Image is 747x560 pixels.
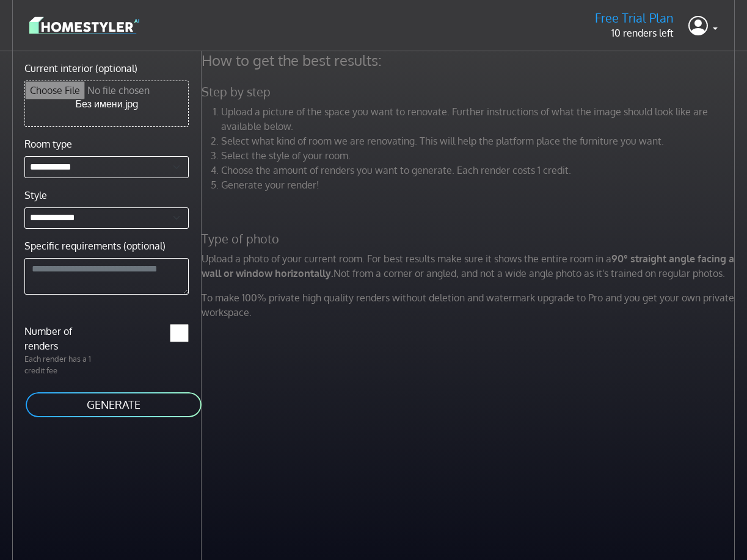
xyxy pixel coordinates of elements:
[24,391,203,418] button: GENERATE
[194,231,745,246] h5: Type of photo
[595,10,674,26] h5: Free Trial Plan
[29,15,139,36] img: logo-3de290ba35641baa71223ecac5eacb59cb85b4c7fdf211dc9aaecaaee71ea2f8.svg
[17,324,107,353] label: Number of renders
[194,290,745,320] p: To make 100% private high quality renders without deletion and watermark upgrade to Pro and you g...
[595,26,674,40] p: 10 renders left
[194,51,745,70] h4: How to get the best results:
[221,163,738,178] li: Choose the amount of renders you want to generate. Each render costs 1 credit.
[24,188,47,203] label: Style
[221,148,738,163] li: Select the style of your room.
[24,239,166,253] label: Specific requirements (optional)
[221,104,738,134] li: Upload a picture of the space you want to renovate. Further instructions of what the image should...
[194,251,745,281] p: Upload a photo of your current room. For best results make sure it shows the entire room in a Not...
[221,178,738,192] li: Generate your render!
[17,353,107,376] p: Each render has a 1 credit fee
[24,137,72,151] label: Room type
[194,84,745,99] h5: Step by step
[221,134,738,148] li: Select what kind of room we are renovating. This will help the platform place the furniture you w...
[24,61,137,76] label: Current interior (optional)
